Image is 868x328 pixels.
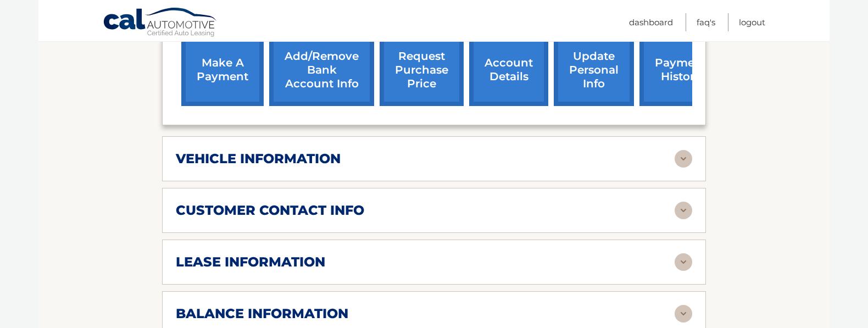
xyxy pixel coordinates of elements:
h2: balance information [176,305,348,322]
a: Dashboard [629,13,673,31]
a: payment history [639,34,722,106]
a: Add/Remove bank account info [269,34,374,106]
a: account details [469,34,548,106]
a: Cal Automotive [103,7,218,39]
img: accordion-rest.svg [675,202,692,219]
img: accordion-rest.svg [675,253,692,271]
a: make a payment [181,34,264,106]
a: FAQ's [697,13,715,31]
h2: customer contact info [176,202,364,219]
a: Logout [739,13,765,31]
a: update personal info [554,34,634,106]
img: accordion-rest.svg [675,305,692,323]
img: accordion-rest.svg [675,150,692,168]
a: request purchase price [380,34,464,106]
h2: vehicle information [176,151,341,167]
h2: lease information [176,254,325,270]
